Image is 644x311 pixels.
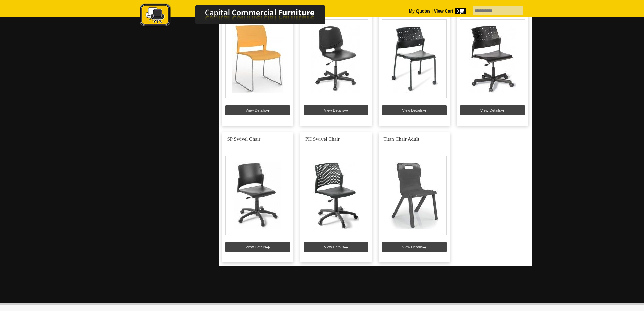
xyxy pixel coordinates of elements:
[121,3,358,28] img: Capital Commercial Furniture Logo
[121,3,358,30] a: Capital Commercial Furniture Logo
[433,9,466,14] a: View Cart0
[434,9,466,14] strong: View Cart
[409,9,431,14] a: My Quotes
[455,8,466,14] span: 0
